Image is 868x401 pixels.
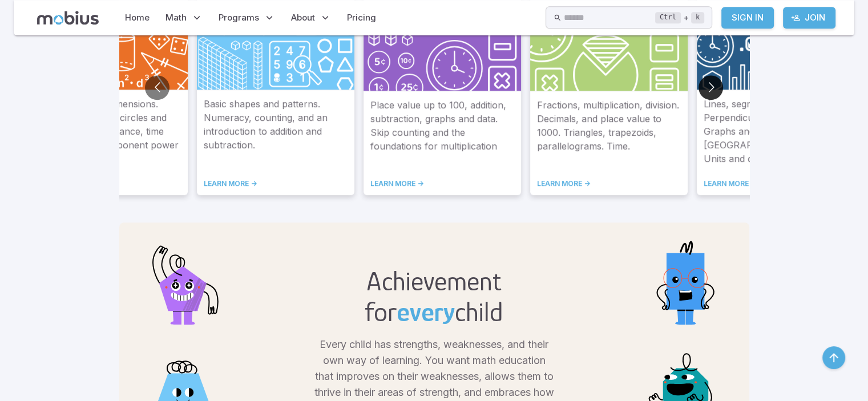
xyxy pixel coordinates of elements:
img: Grade 1 [197,2,354,90]
kbd: Ctrl [655,12,681,23]
button: Go to previous slide [145,75,169,100]
a: Join [783,7,835,29]
p: Fractions, multiplication, division. Decimals, and place value to 1000. Triangles, trapezoids, pa... [537,98,681,165]
a: LEARN MORE -> [370,179,514,188]
a: LEARN MORE -> [204,179,348,188]
img: Grade 3 [530,2,688,91]
h2: for child [365,297,503,327]
p: Pythagoras in 3 dimensions. Area of sectors of circles and donuts. Speed, distance, time logic pr... [37,97,181,165]
p: Lines, segments, rays. Perpendicular and parallel. Graphs and data. [GEOGRAPHIC_DATA] and area. U... [704,97,847,165]
img: rectangle.svg [640,236,731,327]
span: every [397,297,455,327]
h2: Achievement [365,266,503,297]
kbd: k [691,12,704,23]
div: + [655,11,704,25]
span: About [291,11,315,24]
span: Math [165,11,187,24]
img: Grade 9 [30,2,188,90]
a: Home [122,5,153,31]
a: Pricing [344,5,380,31]
span: Programs [219,11,259,24]
p: Basic shapes and patterns. Numeracy, counting, and an introduction to addition and subtraction. [204,97,348,165]
img: pentagon.svg [138,236,229,327]
a: LEARN MORE -> [704,179,847,188]
img: Grade 4 [697,2,854,90]
a: LEARN MORE -> [37,179,181,188]
p: Place value up to 100, addition, subtraction, graphs and data. Skip counting and the foundations ... [370,98,514,165]
a: LEARN MORE -> [537,179,681,188]
a: Sign In [721,7,774,29]
img: Grade 2 [364,2,521,91]
button: Go to next slide [699,75,723,100]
